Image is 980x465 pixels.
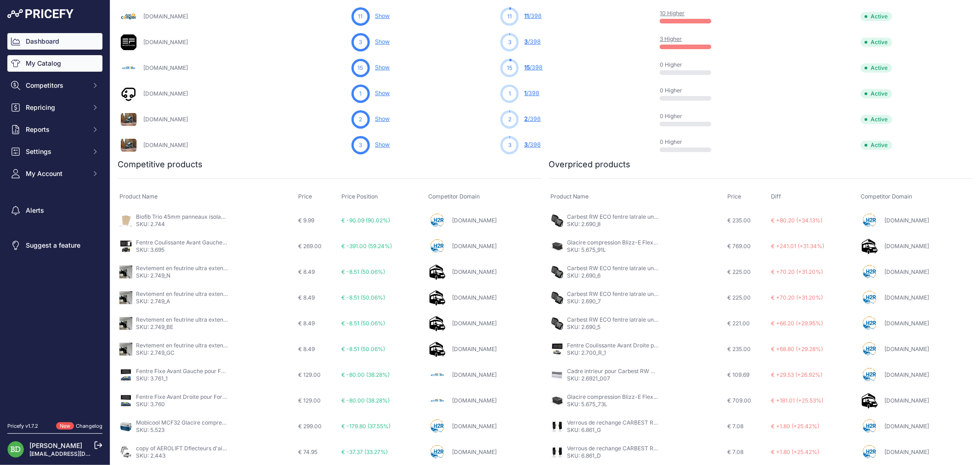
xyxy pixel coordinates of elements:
[136,239,385,246] a: Fentre Coulissante Avant Gauche avec moustiquaire intgre pour Volkswagen T5 - De 2003 2015
[7,143,102,160] button: Settings
[567,452,659,459] p: SKU: 6.861_D
[359,90,362,98] span: 1
[567,246,659,254] p: SKU: 5.675_91L
[298,243,322,250] span: € 269.00
[567,426,659,434] p: SKU: 6.861_G
[26,81,86,90] span: Competitors
[524,38,541,45] a: 3/398
[660,138,719,146] p: 0 Higher
[298,193,312,200] span: Price
[375,115,390,122] a: Show
[524,90,527,96] span: 1
[567,221,659,228] p: SKU: 2.690_8
[727,217,751,224] span: € 235.00
[7,237,102,254] a: Suggest a feature
[771,294,823,301] span: € +70.20 (+31.20%)
[884,371,929,378] a: [DOMAIN_NAME]
[567,445,697,452] a: Verrous de rechange CARBEST RW Motion - Droit
[771,371,822,378] span: € +29.53 (+26.92%)
[452,371,497,378] a: [DOMAIN_NAME]
[136,221,228,228] p: SKU: 2.744
[428,193,480,200] span: Competitor Domain
[136,323,228,331] p: SKU: 2.749_BE
[136,265,257,272] a: Revtement en feutrine ultra extensible - Negro
[342,448,388,455] span: € -37.37 (33.27%)
[136,452,228,459] p: SKU: 2.443
[29,450,125,457] a: [EMAIL_ADDRESS][DOMAIN_NAME]
[452,217,497,224] a: [DOMAIN_NAME]
[7,422,38,430] div: Pricefy v1.7.2
[7,33,102,50] a: Dashboard
[342,217,391,224] span: € -90.09 (90.02%)
[136,290,265,297] a: Revtement en feutrine ultra extensible - Antracita
[136,213,280,220] a: Biofib Trio 45mm panneaux isolants en fibres naturelles
[727,193,741,200] span: Price
[342,371,390,378] span: € -80.00 (38.28%)
[660,113,719,120] p: 0 Higher
[7,121,102,138] button: Reports
[342,423,391,430] span: € -179.80 (37.55%)
[29,442,82,449] a: [PERSON_NAME]
[136,393,286,400] a: Fentre Fixe Avant Droite pour Ford Custom - Depuis 2024
[452,346,497,352] a: [DOMAIN_NAME]
[26,103,86,112] span: Repricing
[298,294,315,301] span: € 8.49
[727,371,749,378] span: € 109.69
[524,115,541,122] a: 2/398
[567,419,704,426] a: Verrous de rechange CARBEST RW Motion - Gauche
[26,147,86,156] span: Settings
[452,397,497,404] a: [DOMAIN_NAME]
[507,64,512,72] span: 15
[7,55,102,72] a: My Catalog
[136,419,246,426] a: Mobicool MCF32 Glacire compression 32L
[861,141,892,150] span: Active
[727,268,751,275] span: € 225.00
[884,346,929,352] a: [DOMAIN_NAME]
[771,448,819,455] span: € +1.80 (+25.42%)
[136,349,228,357] p: SKU: 2.749_GC
[26,169,86,178] span: My Account
[298,217,314,224] span: € 9.99
[567,393,669,400] a: Glacire compression Blizz-E Flex - 73L
[136,368,346,374] a: Fentre Fixe Avant Gauche pour Ford Custom - Depuis 2024 - Pared fija izquierda
[567,342,847,349] a: Fentre Coulissante Avant Droite pour [PERSON_NAME] - De 2003 2014 - En la parte delantera de la v...
[551,193,589,200] span: Product Name
[136,316,255,323] a: Revtement en feutrine ultra extensible - Beige
[884,243,929,250] a: [DOMAIN_NAME]
[771,193,781,200] span: Diff
[342,320,385,327] span: € -8.51 (50.06%)
[727,423,743,430] span: € 7.08
[7,165,102,182] button: My Account
[861,38,892,47] span: Active
[118,158,203,171] h2: Competitive products
[375,90,390,96] a: Show
[508,38,511,46] span: 3
[884,448,929,455] a: [DOMAIN_NAME]
[507,12,512,21] span: 11
[375,141,390,148] a: Show
[26,125,86,134] span: Reports
[298,448,317,455] span: € 74.95
[375,38,390,45] a: Show
[7,33,102,411] nav: Sidebar
[524,12,529,19] span: 11
[76,423,102,429] a: Changelog
[771,217,822,224] span: € +80.20 (+34.13%)
[861,89,892,98] span: Active
[567,272,659,279] p: SKU: 2.690_6
[727,243,751,250] span: € 769.00
[342,243,392,250] span: € -391.00 (59.24%)
[771,423,819,430] span: € +1.80 (+25.42%)
[884,423,929,430] a: [DOMAIN_NAME]
[771,320,823,327] span: € +66.20 (+29.95%)
[549,158,631,171] h2: Overpriced products
[567,316,737,323] a: Carbest RW ECO fentre latrale universelle projection - 800 x 450
[143,142,188,148] a: [DOMAIN_NAME]
[7,99,102,116] button: Repricing
[861,193,912,200] span: Competitor Domain
[452,268,497,275] a: [DOMAIN_NAME]
[884,294,929,301] a: [DOMAIN_NAME]
[298,268,315,275] span: € 8.49
[727,320,750,327] span: € 221.00
[143,64,188,71] a: [DOMAIN_NAME]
